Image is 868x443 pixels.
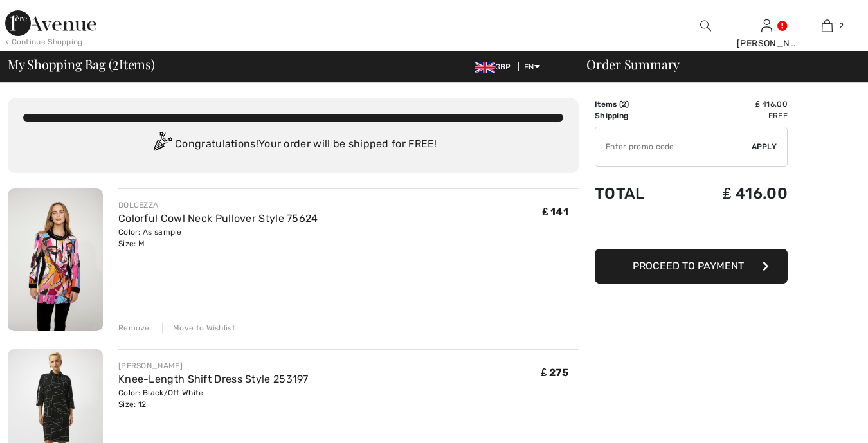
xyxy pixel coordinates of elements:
[798,18,858,33] a: 2
[23,132,563,158] div: Congratulations! Your order will be shipped for FREE!
[118,360,309,372] div: [PERSON_NAME]
[633,260,744,272] span: Proceed to Payment
[752,141,777,152] span: Apply
[678,172,788,215] td: ₤ 416.00
[595,127,752,166] input: Promo code
[118,373,309,385] a: Knee-Length Shift Dress Style 253197
[595,172,678,215] td: Total
[118,199,318,211] div: DOLCEZZA
[113,55,119,71] span: 2
[118,226,318,249] div: Color: As sample Size: M
[737,37,797,50] div: [PERSON_NAME]
[822,18,833,33] img: My Bag
[700,18,711,33] img: search the website
[162,322,235,334] div: Move to Wishlist
[622,100,626,109] span: 2
[475,62,516,71] span: GBP
[543,206,568,218] span: ₤ 141
[8,58,155,71] span: My Shopping Bag ( Items)
[595,215,788,244] iframe: PayPal
[595,110,678,122] td: Shipping
[8,188,103,331] img: Colorful Cowl Neck Pullover Style 75624
[118,322,150,334] div: Remove
[149,132,175,158] img: Congratulation2.svg
[839,20,844,32] span: 2
[541,366,568,379] span: ₤ 275
[524,62,540,71] span: EN
[761,18,772,33] img: My Info
[678,110,788,122] td: Free
[5,10,96,36] img: 1ère Avenue
[571,58,860,71] div: Order Summary
[678,98,788,110] td: ₤ 416.00
[118,212,318,224] a: Colorful Cowl Neck Pullover Style 75624
[595,249,788,284] button: Proceed to Payment
[118,387,309,410] div: Color: Black/Off White Size: 12
[595,98,678,110] td: Items ( )
[5,36,83,48] div: < Continue Shopping
[761,19,772,32] a: Sign In
[475,62,495,73] img: UK Pound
